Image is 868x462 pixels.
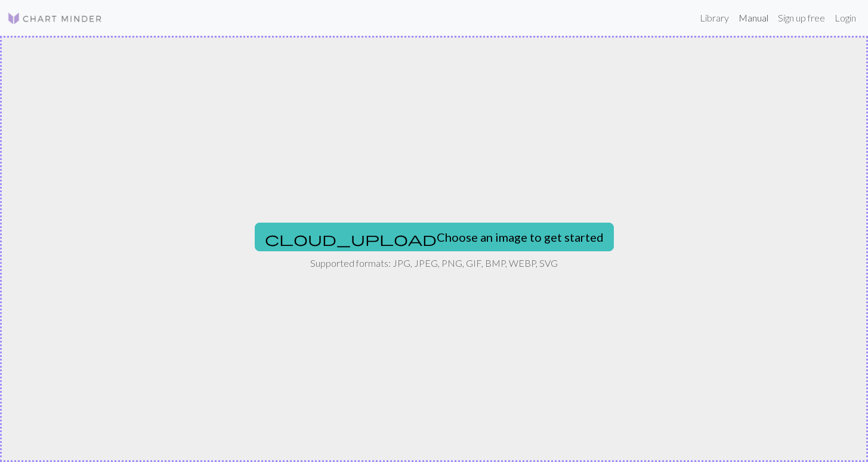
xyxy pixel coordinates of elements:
a: Manual [734,6,773,30]
a: Login [830,6,861,30]
span: cloud_upload [265,230,437,247]
p: Supported formats: JPG, JPEG, PNG, GIF, BMP, WEBP, SVG [310,256,558,270]
button: Choose an image to get started [255,223,614,251]
a: Library [695,6,734,30]
img: Logo [7,11,103,26]
a: Sign up free [773,6,830,30]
